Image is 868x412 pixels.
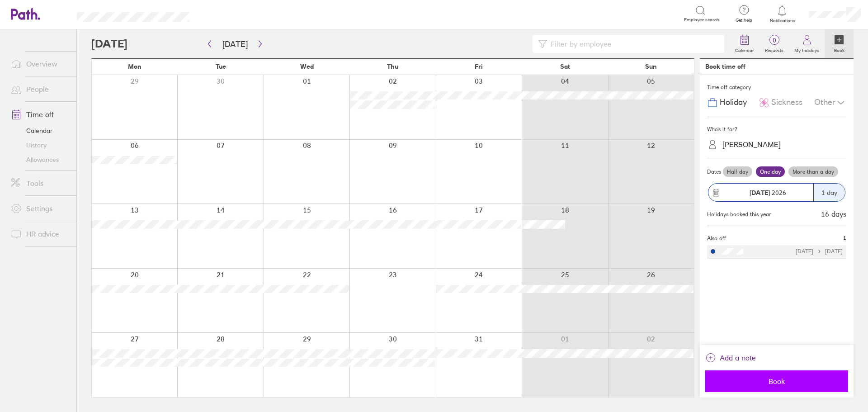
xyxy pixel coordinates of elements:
a: Book [825,29,854,58]
span: Thu [387,63,398,70]
a: People [4,80,76,98]
strong: [DATE] [750,189,770,197]
span: Also off [707,235,726,242]
span: Employee search [684,17,719,23]
span: 0 [759,37,789,44]
div: Time off category [707,81,846,94]
span: Dates [707,169,721,175]
div: Book time off [705,63,745,70]
a: Tools [4,174,76,192]
button: [DATE] 20261 day [707,179,846,206]
div: Other [814,94,846,111]
label: One day [756,166,785,177]
span: Notifications [768,18,797,24]
label: Calendar [730,45,759,53]
div: Holidays booked this year [707,211,771,218]
a: History [4,138,76,152]
input: Filter by employee [547,35,719,52]
div: 1 day [813,184,845,201]
span: 1 [843,235,846,242]
button: [DATE] [215,37,255,52]
div: [PERSON_NAME] [722,140,781,149]
span: Mon [128,63,142,70]
button: Add a note [705,350,756,365]
a: Allowances [4,152,76,167]
a: Calendar [4,123,76,138]
label: My holidays [789,45,825,53]
div: [DATE] [DATE] [796,248,843,255]
label: Requests [759,45,789,53]
span: Fri [475,63,483,70]
div: Search [214,9,237,18]
label: Book [829,45,850,53]
span: 2026 [750,189,786,196]
span: Wed [300,63,314,70]
span: Sun [645,63,657,70]
span: Book [712,377,842,385]
label: Half day [723,166,752,177]
a: Overview [4,55,76,73]
a: My holidays [789,29,825,58]
span: Add a note [720,350,756,365]
a: Notifications [768,5,797,24]
span: Tue [216,63,226,70]
a: Settings [4,199,76,218]
div: 16 days [821,210,846,218]
a: 0Requests [759,29,789,58]
span: Sat [560,63,570,70]
div: Who's it for? [707,123,846,136]
a: HR advice [4,225,76,243]
a: Calendar [730,29,759,58]
span: Sickness [771,98,802,107]
label: More than a day [788,166,838,177]
span: Get help [729,18,759,23]
span: Holiday [720,98,747,107]
a: Time off [4,105,76,123]
button: Book [705,370,848,392]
